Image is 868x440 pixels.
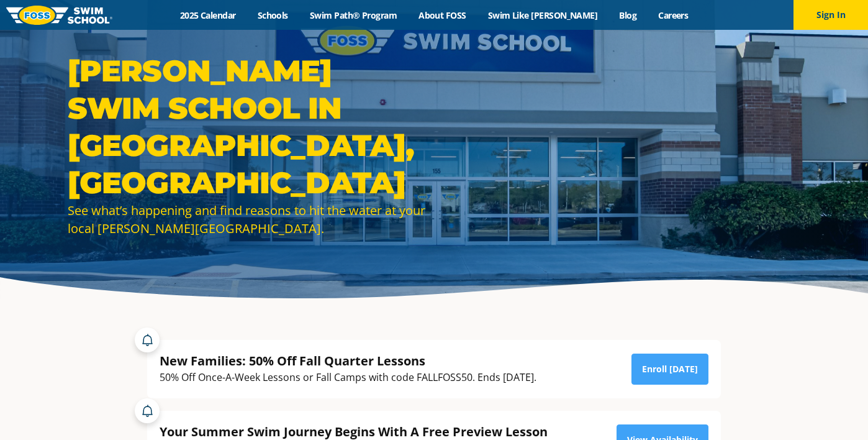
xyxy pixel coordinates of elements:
a: About FOSS [408,9,477,21]
div: Your Summer Swim Journey Begins With A Free Preview Lesson [160,423,576,440]
div: 50% Off Once-A-Week Lessons or Fall Camps with code FALLFOSS50. Ends [DATE]. [160,369,536,386]
div: See what’s happening and find reasons to hit the water at your local [PERSON_NAME][GEOGRAPHIC_DATA]. [68,201,428,237]
a: Swim Like [PERSON_NAME] [477,9,608,21]
h1: [PERSON_NAME] Swim School in [GEOGRAPHIC_DATA], [GEOGRAPHIC_DATA] [68,52,428,201]
a: Blog [608,9,648,21]
a: Enroll [DATE] [631,354,708,385]
img: FOSS Swim School Logo [6,6,112,25]
a: Schools [246,9,299,21]
div: New Families: 50% Off Fall Quarter Lessons [160,352,536,369]
a: 2025 Calendar [169,9,246,21]
a: Careers [648,9,699,21]
a: Swim Path® Program [299,9,407,21]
